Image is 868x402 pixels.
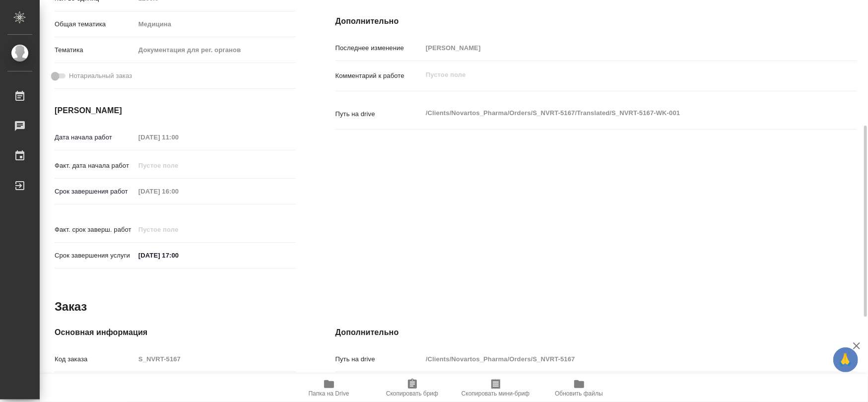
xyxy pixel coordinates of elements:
p: Факт. дата начала работ [55,161,135,171]
input: Пустое поле [135,184,222,199]
span: Обновить файлы [555,390,603,397]
input: Пустое поле [135,158,222,173]
p: Срок завершения услуги [55,251,135,261]
span: Скопировать бриф [386,390,438,397]
p: Тематика [55,45,135,55]
span: Папка на Drive [309,390,349,397]
button: Обновить файлы [537,374,621,402]
div: Медицина [135,16,296,33]
input: Пустое поле [422,41,813,55]
span: Скопировать мини-бриф [462,390,530,397]
p: Последнее изменение [335,43,422,53]
p: Код заказа [55,354,135,364]
button: 🙏 [833,347,858,372]
span: Нотариальный заказ [69,71,132,81]
textarea: /Clients/Novartos_Pharma/Orders/S_NVRT-5167/Translated/S_NVRT-5167-WK-001 [422,105,813,122]
button: Папка на Drive [287,374,371,402]
input: Пустое поле [422,352,813,366]
p: Дата начала работ [55,133,135,142]
button: Скопировать бриф [371,374,454,402]
h4: Основная информация [55,327,296,338]
input: ✎ Введи что-нибудь [135,248,222,263]
p: Путь на drive [335,354,422,364]
input: Пустое поле [135,222,222,237]
input: Пустое поле [135,130,222,144]
p: Факт. срок заверш. работ [55,225,135,235]
div: Документация для рег. органов [135,42,296,59]
h4: [PERSON_NAME] [55,105,296,117]
h2: Заказ [55,299,87,315]
h4: Дополнительно [335,15,857,27]
p: Путь на drive [335,109,422,119]
button: Скопировать мини-бриф [454,374,537,402]
p: Общая тематика [55,19,135,29]
h4: Дополнительно [335,327,857,338]
input: Пустое поле [135,352,296,366]
span: 🙏 [837,349,854,370]
p: Комментарий к работе [335,71,422,81]
p: Срок завершения работ [55,187,135,197]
